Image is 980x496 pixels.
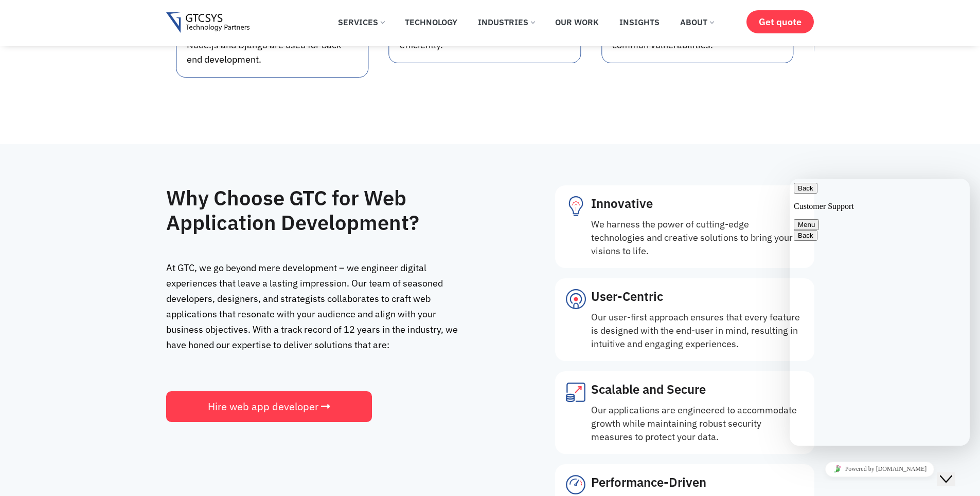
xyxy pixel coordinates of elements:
a: Hire web app developer [166,391,372,422]
a: Technology [397,11,465,33]
p: Our applications are engineered to accommodate growth while maintaining robust security measures ... [591,404,804,444]
a: Industries [470,11,542,33]
p: We harness the power of cutting-edge technologies and creative solutions to bring your visions to... [591,218,804,258]
a: Services [330,11,392,33]
span: Innovative [591,195,653,212]
a: Our Work [547,11,607,33]
span: User-Centric [591,288,663,304]
a: About [672,11,721,33]
p: At GTC, we go beyond mere development – we engineer digital experiences that leave a lasting impr... [166,260,458,353]
img: Gtcsys logo [166,12,250,33]
a: Insights [612,11,667,33]
a: Get quote [746,10,814,33]
span: Scalable and Secure [591,381,706,397]
span: Hire web app developer [208,399,318,414]
p: Our user-first approach ensures that every feature is designed with the end-user in mind, resulti... [591,311,804,351]
h2: Why Choose GTC for Web Application Development? [166,185,458,235]
span: Get quote [759,16,801,27]
iframe: chat widget [790,457,970,481]
iframe: chat widget [937,455,970,486]
iframe: chat widget [790,179,970,446]
span: Performance-Driven [591,474,706,490]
